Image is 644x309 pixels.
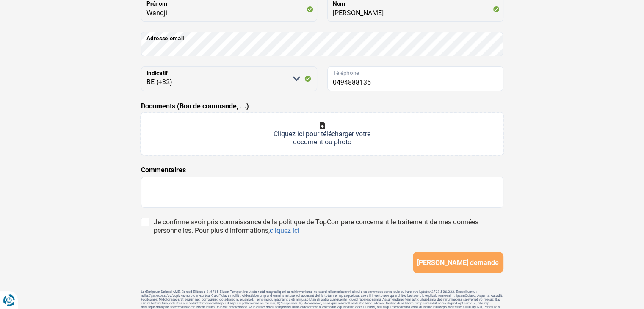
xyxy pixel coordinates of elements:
a: cliquez ici [270,226,299,235]
button: [PERSON_NAME] demande [413,252,503,273]
div: Je confirme avoir pris connaissance de la politique de TopCompare concernant le traitement de mes... [154,218,503,235]
input: 401020304 [327,66,503,91]
label: Documents (Bon de commande, ...) [141,101,249,111]
label: Commentaires [141,165,186,175]
span: [PERSON_NAME] demande [417,259,499,267]
select: Indicatif [141,66,317,91]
